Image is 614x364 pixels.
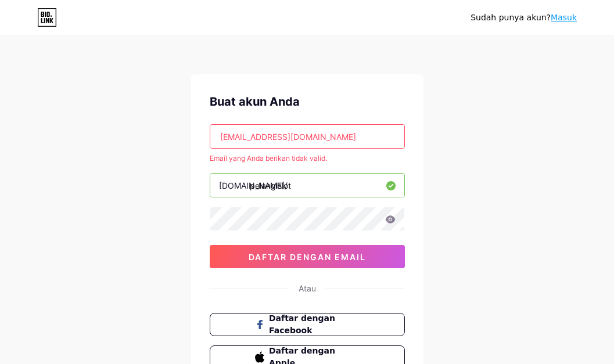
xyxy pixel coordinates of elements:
[210,95,300,109] font: Buat akun Anda
[210,313,405,336] button: Daftar dengan Facebook
[219,181,288,190] font: [DOMAIN_NAME]/
[471,13,551,22] font: Sudah punya akun?
[249,252,366,262] font: daftar dengan email
[210,245,405,268] button: daftar dengan email
[269,313,335,335] font: Daftar dengan Facebook
[299,283,316,293] font: Atau
[210,154,327,163] font: Email yang Anda berikan tidak valid.
[551,13,577,22] a: Masuk
[210,125,404,148] input: E-mail
[210,174,404,197] input: nama belakang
